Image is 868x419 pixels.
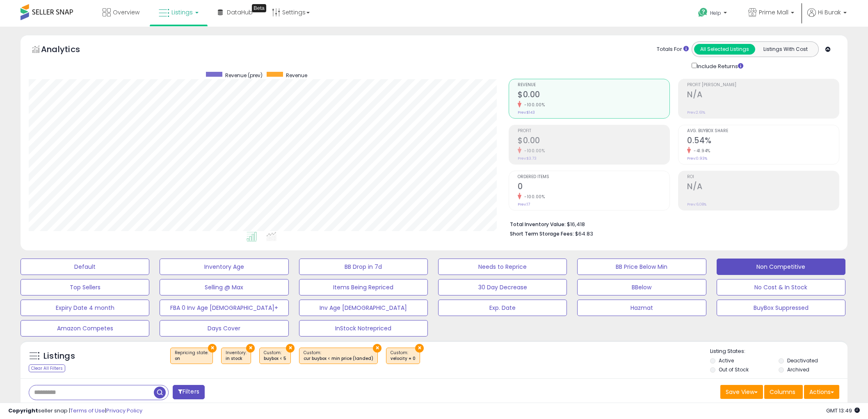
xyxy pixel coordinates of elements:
span: Listings [171,8,193,16]
button: BuyBox Suppressed [717,300,845,316]
button: Top Sellers [21,279,149,295]
span: Profit [PERSON_NAME] [687,83,839,87]
h2: 0 [518,182,669,193]
button: 30 Day Decrease [438,279,567,295]
div: cur buybox < min price (landed) [304,356,373,362]
label: Out of Stock [719,366,749,373]
h2: $0.00 [518,136,669,147]
a: Privacy Policy [106,407,142,414]
span: ROI [687,175,839,179]
span: DataHub [227,8,253,16]
button: Non Competitive [717,259,845,275]
span: Revenue [286,72,307,79]
p: Listing States: [710,348,847,355]
button: Expiry Date 4 month [21,300,149,316]
button: BB Price Below Min [577,259,706,275]
label: Archived [787,366,809,373]
span: $64.83 [575,230,593,238]
div: in stock [226,356,247,362]
button: Inventory Age [160,259,288,275]
h2: 0.54% [687,136,839,147]
b: Total Inventory Value: [510,221,566,228]
div: Tooltip anchor [252,4,266,12]
span: Profit [518,129,669,133]
span: Custom: [264,350,286,362]
span: Hi Burak [818,8,841,16]
button: Hazmat [577,300,706,316]
button: Amazon Competes [21,320,149,337]
button: BBelow [577,279,706,295]
button: All Selected Listings [694,44,755,55]
div: Clear All Filters [29,364,65,372]
a: Terms of Use [70,407,105,414]
div: on [175,356,208,362]
button: Filters [173,385,205,399]
span: Inventory : [226,350,247,362]
small: Prev: $3.73 [518,156,537,161]
button: Default [21,259,149,275]
button: FBA 0 Inv Age [DEMOGRAPHIC_DATA]+ [160,300,288,316]
button: InStock Notrepriced [299,320,428,337]
span: Custom: [304,350,373,362]
i: Get Help [698,7,708,18]
button: Needs to Reprice [438,259,567,275]
span: Custom: [391,350,416,362]
small: Prev: 2.61% [687,110,705,115]
button: × [208,344,217,353]
label: Active [719,357,734,364]
button: Days Cover [160,320,288,337]
button: × [373,344,381,353]
span: Help [710,9,721,16]
button: Columns [764,385,803,399]
h5: Listings [43,350,75,362]
span: Revenue (prev) [225,72,263,79]
strong: Copyright [8,407,38,414]
small: Prev: 6.08% [687,202,706,207]
span: Revenue [518,83,669,87]
div: velocity = 0 [391,356,416,362]
span: Repricing state : [175,350,208,362]
h2: N/A [687,90,839,101]
small: -100.00% [521,194,545,200]
div: Totals For [657,46,689,53]
button: Listings With Cost [755,44,816,55]
div: seller snap | | [8,407,142,415]
small: -41.94% [691,148,710,154]
h2: N/A [687,182,839,193]
button: Inv Age [DEMOGRAPHIC_DATA] [299,300,428,316]
button: × [286,344,295,353]
b: Short Term Storage Fees: [510,230,574,237]
button: No Cost & In Stock [717,279,845,295]
button: × [415,344,424,353]
small: Prev: $143 [518,110,535,115]
small: -100.00% [521,148,545,154]
h2: $0.00 [518,90,669,101]
label: Deactivated [787,357,818,364]
button: Actions [804,385,839,399]
span: Columns [770,388,795,396]
span: Overview [113,8,139,16]
div: Include Returns [685,61,753,71]
small: -100.00% [521,102,545,108]
span: Prime Mall [759,8,788,16]
button: Exp. Date [438,300,567,316]
a: Help [692,1,735,27]
button: Save View [720,385,763,399]
button: Items Being Repriced [299,279,428,295]
h5: Analytics [41,44,96,57]
button: BB Drop in 7d [299,259,428,275]
div: buybox < 5 [264,356,286,362]
li: $16,418 [510,219,833,229]
span: 2025-10-14 13:49 GMT [826,407,860,414]
span: Avg. Buybox Share [687,129,839,133]
button: Selling @ Max [160,279,288,295]
a: Hi Burak [807,8,847,27]
span: Ordered Items [518,175,669,179]
button: × [246,344,255,353]
small: Prev: 0.93% [687,156,707,161]
small: Prev: 17 [518,202,530,207]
